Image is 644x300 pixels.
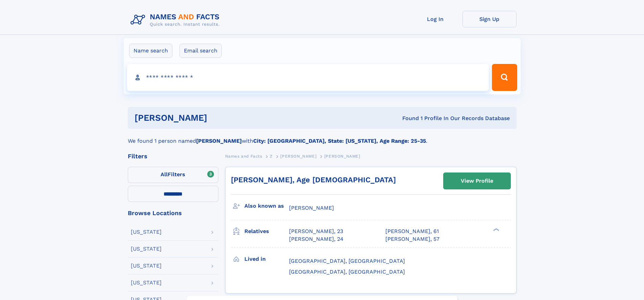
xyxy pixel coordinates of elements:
[289,205,334,211] span: [PERSON_NAME]
[128,153,218,159] div: Filters
[128,129,517,145] div: We found 1 person named with .
[127,64,489,91] input: search input
[131,246,162,252] div: [US_STATE]
[289,228,343,235] a: [PERSON_NAME], 23
[270,152,273,160] a: Z
[180,44,222,58] label: Email search
[196,138,242,144] b: [PERSON_NAME]
[128,11,225,29] img: Logo Names and Facts
[161,171,168,178] span: All
[244,226,289,237] h3: Relatives
[135,114,305,122] h1: [PERSON_NAME]
[492,64,517,91] button: Search Button
[385,228,439,235] a: [PERSON_NAME], 61
[128,167,218,183] label: Filters
[408,11,462,27] a: Log In
[280,152,316,160] a: [PERSON_NAME]
[462,11,517,27] a: Sign Up
[385,235,439,243] a: [PERSON_NAME], 57
[305,115,510,122] div: Found 1 Profile In Our Records Database
[289,235,343,243] a: [PERSON_NAME], 24
[131,280,162,285] div: [US_STATE]
[131,263,162,269] div: [US_STATE]
[461,173,493,189] div: View Profile
[289,258,405,264] span: [GEOGRAPHIC_DATA], [GEOGRAPHIC_DATA]
[289,269,405,275] span: [GEOGRAPHIC_DATA], [GEOGRAPHIC_DATA]
[131,229,162,235] div: [US_STATE]
[444,173,510,189] a: View Profile
[253,138,426,144] b: City: [GEOGRAPHIC_DATA], State: [US_STATE], Age Range: 25-35
[128,210,218,216] div: Browse Locations
[225,152,262,160] a: Names and Facts
[244,200,289,212] h3: Also known as
[280,154,316,159] span: [PERSON_NAME]
[231,176,396,184] a: [PERSON_NAME], Age [DEMOGRAPHIC_DATA]
[270,154,273,159] span: Z
[244,253,289,265] h3: Lived in
[129,44,172,58] label: Name search
[492,228,500,232] div: ❯
[324,154,360,159] span: [PERSON_NAME]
